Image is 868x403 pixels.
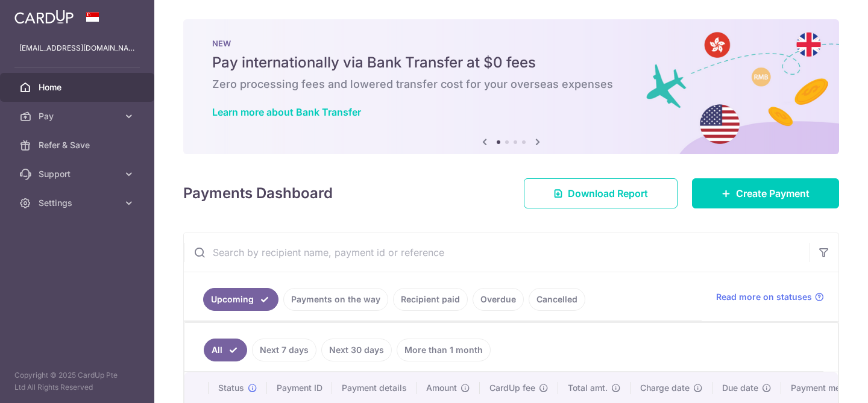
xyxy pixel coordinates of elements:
img: Bank transfer banner [183,19,839,154]
a: Upcoming [203,288,278,311]
a: Read more on statuses [716,291,824,303]
span: Charge date [640,382,690,394]
p: [EMAIL_ADDRESS][DOMAIN_NAME] [19,42,135,54]
span: Pay [39,110,118,122]
p: NEW [212,39,810,48]
a: Create Payment [692,178,839,208]
span: Due date [722,382,758,394]
a: Payments on the way [283,288,388,311]
a: Download Report [524,178,678,208]
span: Read more on statuses [716,291,812,303]
span: Create Payment [736,186,810,201]
h4: Payments Dashboard [183,183,333,204]
span: Download Report [568,186,648,201]
input: Search by recipient name, payment id or reference [184,233,810,272]
span: CardUp fee [489,382,535,394]
a: Cancelled [529,288,585,311]
span: Home [39,81,118,93]
a: Next 7 days [252,339,316,361]
span: Settings [39,197,118,209]
a: Next 30 days [321,339,392,361]
span: Amount [426,382,457,394]
a: Overdue [473,288,524,311]
a: Learn more about Bank Transfer [212,106,361,118]
a: More than 1 month [397,339,491,361]
a: All [204,339,247,361]
span: Support [39,168,118,180]
span: Status [218,382,244,394]
a: Recipient paid [393,288,468,311]
span: Refer & Save [39,139,118,151]
span: Total amt. [568,382,608,394]
h6: Zero processing fees and lowered transfer cost for your overseas expenses [212,77,810,92]
h5: Pay internationally via Bank Transfer at $0 fees [212,53,810,72]
img: CardUp [14,10,74,24]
